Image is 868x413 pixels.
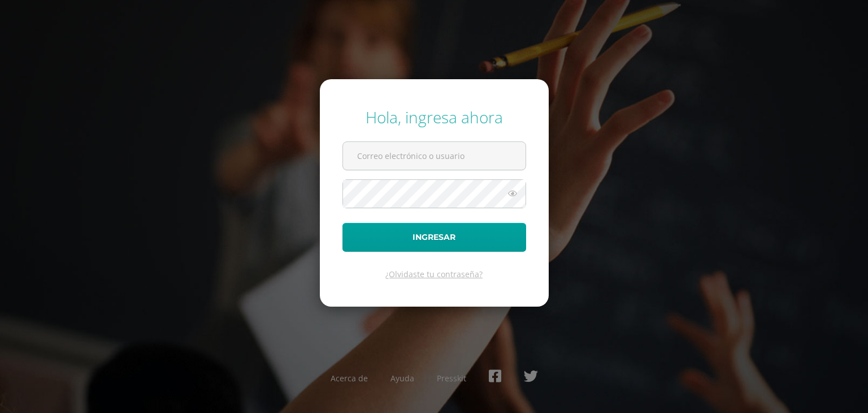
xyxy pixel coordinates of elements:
a: Acerca de [331,373,368,384]
button: Ingresar [342,223,526,252]
input: Correo electrónico o usuario [343,142,526,170]
a: Ayuda [390,373,414,384]
a: Presskit [437,373,466,384]
div: Hola, ingresa ahora [342,106,526,128]
a: ¿Olvidaste tu contraseña? [385,269,483,279]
